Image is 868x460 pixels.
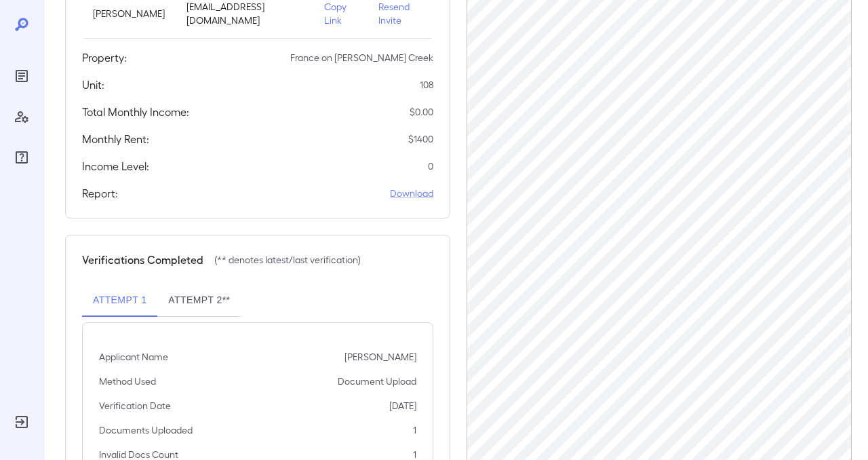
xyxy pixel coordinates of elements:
p: [DATE] [389,399,416,413]
div: Manage Users [11,106,33,128]
p: [PERSON_NAME] [93,7,165,20]
p: Verification Date [99,399,171,413]
p: France on [PERSON_NAME] Creek [290,51,433,64]
div: Log Out [11,411,33,433]
h5: Total Monthly Income: [82,104,189,120]
p: Document Upload [338,375,416,388]
p: [PERSON_NAME] [344,350,416,364]
p: 108 [420,78,433,92]
a: Download [390,187,433,200]
h5: Verifications Completed [82,252,203,268]
p: Method Used [99,375,156,388]
div: Reports [11,65,33,87]
p: 0 [428,159,433,173]
button: Attempt 1 [82,284,157,317]
h5: Unit: [82,77,104,93]
p: $ 0.00 [410,105,433,119]
p: Documents Uploaded [99,423,193,437]
h5: Income Level: [82,158,149,174]
h5: Report: [82,185,118,202]
h5: Monthly Rent: [82,131,149,147]
div: FAQ [11,147,33,168]
p: 1 [413,423,416,437]
h5: Property: [82,50,127,66]
p: Applicant Name [99,350,168,364]
p: $ 1400 [408,132,433,146]
p: (** denotes latest/last verification) [214,253,361,267]
button: Attempt 2** [157,284,241,317]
